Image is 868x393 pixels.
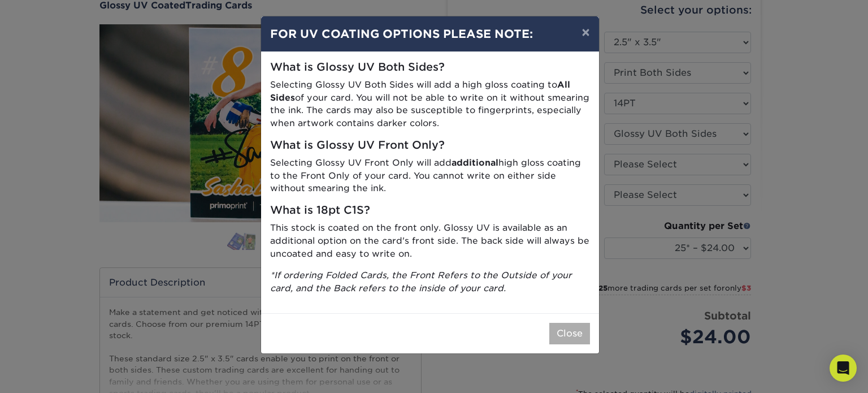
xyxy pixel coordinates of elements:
[270,79,590,130] p: Selecting Glossy UV Both Sides will add a high gloss coating to of your card. You will not be abl...
[270,270,572,293] i: *If ordering Folded Cards, the Front Refers to the Outside of your card, and the Back refers to t...
[270,25,590,42] h4: FOR UV COATING OPTIONS PLEASE NOTE:
[549,323,590,344] button: Close
[572,16,598,48] button: ×
[270,222,590,260] p: This stock is coated on the front only. Glossy UV is available as an additional option on the car...
[270,79,570,103] strong: All Sides
[452,157,498,168] strong: additional
[270,157,590,195] p: Selecting Glossy UV Front Only will add high gloss coating to the Front Only of your card. You ca...
[270,61,590,74] h5: What is Glossy UV Both Sides?
[830,355,857,382] div: Open Intercom Messenger
[270,204,590,217] h5: What is 18pt C1S?
[270,139,590,152] h5: What is Glossy UV Front Only?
